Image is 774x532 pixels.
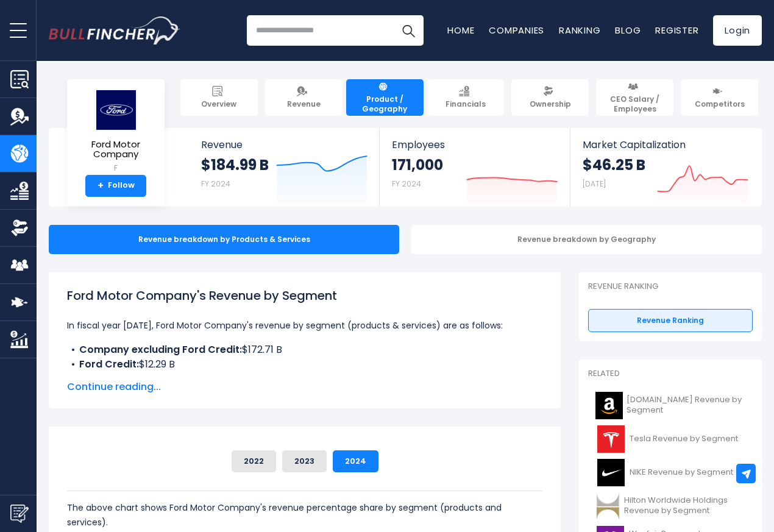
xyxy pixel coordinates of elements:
[588,369,753,379] p: Related
[380,128,569,207] a: Employees 171,000 FY 2024
[583,179,606,189] small: [DATE]
[201,179,230,189] small: FY 2024
[49,16,180,44] a: Go to homepage
[559,24,600,37] a: Ranking
[588,282,753,292] p: Revenue Ranking
[287,99,321,109] span: Revenue
[352,94,418,113] span: Product / Geography
[630,467,733,478] span: NIKE Revenue by Segment
[511,79,589,116] a: Ownership
[79,342,242,356] b: Company excluding Ford Credit:
[570,128,761,207] a: Market Capitalization $46.25 B [DATE]
[588,456,753,489] a: NIKE Revenue by Segment
[713,15,762,46] a: Login
[583,139,748,151] span: Market Capitalization
[333,450,378,472] button: 2024
[201,99,236,109] span: Overview
[588,422,753,456] a: Tesla Revenue by Segment
[67,342,542,357] li: $172.71 B
[232,450,276,472] button: 2022
[615,24,641,37] a: Blog
[189,128,380,207] a: Revenue $184.99 B FY 2024
[392,139,557,151] span: Employees
[98,180,104,191] strong: +
[67,500,542,530] p: The above chart shows Ford Motor Company's revenue percentage share by segment (products and serv...
[201,139,367,151] span: Revenue
[77,163,155,174] small: F
[77,140,155,160] span: Ford Motor Company
[67,286,542,305] h1: Ford Motor Company's Revenue by Segment
[79,357,139,371] b: Ford Credit:
[67,318,542,333] p: In fiscal year [DATE], Ford Motor Company's revenue by segment (products & services) are as follows:
[67,357,542,372] li: $12.29 B
[392,155,443,174] strong: 171,000
[588,489,753,523] a: Hilton Worldwide Holdings Revenue by Segment
[265,79,343,116] a: Revenue
[595,425,626,453] img: TSLA logo
[627,395,745,416] span: [DOMAIN_NAME] Revenue by Segment
[595,492,620,520] img: HLT logo
[489,24,544,37] a: Companies
[85,175,146,197] a: +Follow
[595,392,623,419] img: AMZN logo
[427,79,505,116] a: Financials
[10,219,29,237] img: Ownership
[583,155,645,174] strong: $46.25 B
[49,16,180,44] img: Bullfincher logo
[630,434,738,444] span: Tesla Revenue by Segment
[596,79,673,116] a: CEO Salary / Employees
[681,79,758,116] a: Competitors
[393,15,424,46] button: Search
[447,24,474,37] a: Home
[282,450,327,472] button: 2023
[695,99,745,109] span: Competitors
[411,225,762,254] div: Revenue breakdown by Geography
[76,89,155,175] a: Ford Motor Company F
[67,380,542,394] span: Continue reading...
[49,225,399,254] div: Revenue breakdown by Products & Services
[530,99,571,109] span: Ownership
[595,459,626,486] img: NKE logo
[180,79,258,116] a: Overview
[624,495,745,516] span: Hilton Worldwide Holdings Revenue by Segment
[602,94,668,113] span: CEO Salary / Employees
[588,309,753,332] a: Revenue Ranking
[392,179,421,189] small: FY 2024
[201,155,269,174] strong: $184.99 B
[346,79,424,116] a: Product / Geography
[655,24,698,37] a: Register
[446,99,486,109] span: Financials
[588,389,753,422] a: [DOMAIN_NAME] Revenue by Segment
